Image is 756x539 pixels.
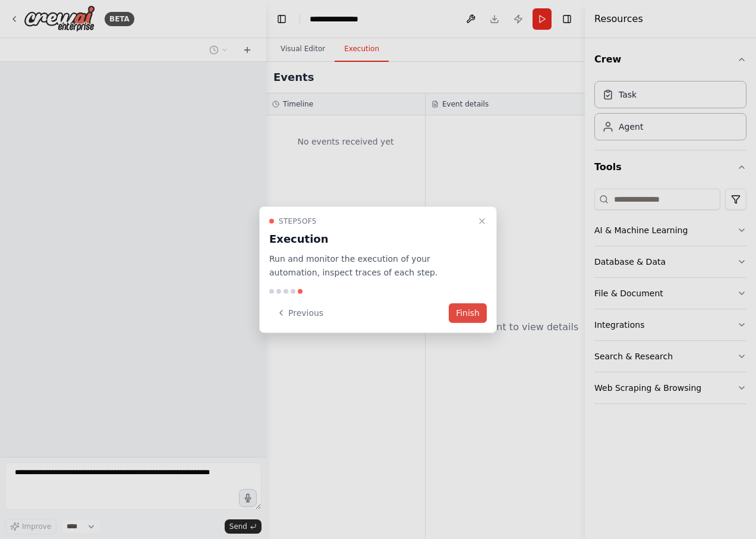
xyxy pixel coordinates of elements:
[269,303,330,322] button: Previous
[475,214,489,228] button: Close walkthrough
[273,11,290,27] button: Hide left sidebar
[269,231,472,247] h3: Execution
[279,217,317,226] span: Step 5 of 5
[269,252,472,280] p: Run and monitor the execution of your automation, inspect traces of each step.
[449,303,487,322] button: Finish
